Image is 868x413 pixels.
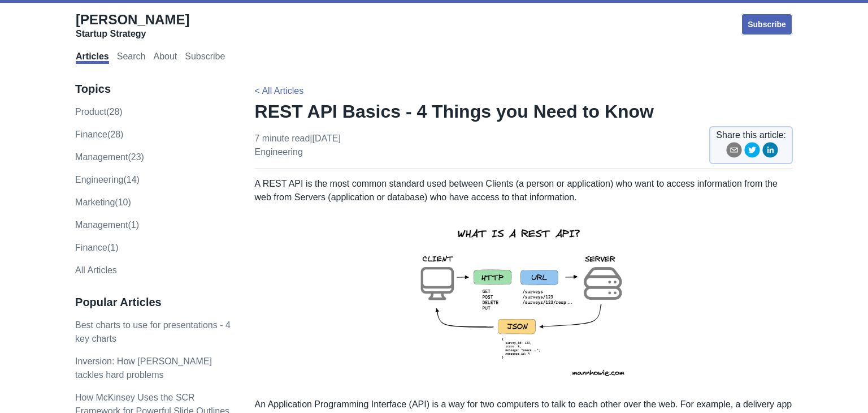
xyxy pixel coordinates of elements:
img: rest-api [400,213,648,389]
a: Best charts to use for presentations - 4 key charts [75,320,231,343]
a: management(23) [75,152,144,162]
a: finance(28) [75,130,123,139]
a: Subscribe [185,51,225,64]
a: engineering [255,147,303,157]
a: Search [117,51,146,64]
a: [PERSON_NAME]Startup Strategy [76,11,189,40]
p: A REST API is the most common standard used between Clients (a person or application) who want to... [255,177,793,204]
h3: Topics [75,82,231,96]
a: Inversion: How [PERSON_NAME] tackles hard problems [75,356,212,380]
a: Subscribe [741,13,793,36]
a: marketing(10) [75,197,131,207]
a: Articles [76,51,109,64]
span: Share this article: [716,128,786,142]
h1: REST API Basics - 4 Things you Need to Know [255,100,793,123]
a: Management(1) [75,220,139,230]
a: All Articles [75,265,117,275]
span: [PERSON_NAME] [76,12,189,27]
a: About [153,51,177,64]
a: < All Articles [255,86,304,96]
a: Finance(1) [75,243,118,252]
button: twitter [744,142,760,162]
button: email [726,142,742,162]
h3: Popular Articles [75,295,231,309]
p: 7 minute read | [DATE] [255,132,341,159]
a: product(28) [75,107,123,117]
a: engineering(14) [75,175,140,184]
button: linkedin [762,142,778,162]
div: Startup Strategy [76,28,189,40]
